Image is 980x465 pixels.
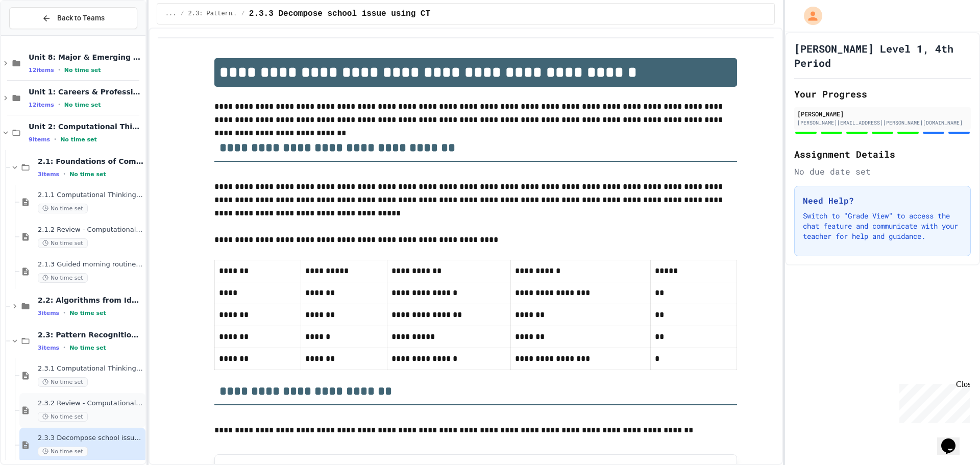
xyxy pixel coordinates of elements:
[794,165,971,178] div: No due date set
[180,10,184,18] span: /
[38,434,143,443] span: 2.3.3 Decompose school issue using CT
[29,87,143,96] span: Unit 1: Careers & Professionalism
[29,122,143,131] span: Unit 2: Computational Thinking & Problem-Solving
[793,4,825,28] div: My Account
[4,4,70,65] div: Chat with us now!Close
[38,296,143,305] span: 2.2: Algorithms from Idea to Flowchart
[29,67,54,74] span: 12 items
[241,10,245,18] span: /
[38,330,143,339] span: 2.3: Pattern Recognition & Decomposition
[57,13,105,23] span: Back to Teams
[937,424,970,455] iframe: chat widget
[64,102,101,108] span: No time set
[58,101,60,109] span: •
[60,136,97,143] span: No time set
[38,377,88,387] span: No time set
[38,310,59,316] span: 3 items
[29,136,50,143] span: 9 items
[58,66,60,74] span: •
[69,310,106,316] span: No time set
[794,87,971,101] h2: Your Progress
[803,194,962,207] h3: Need Help?
[29,53,143,62] span: Unit 8: Major & Emerging Technologies
[794,41,971,70] h1: [PERSON_NAME] Level 1, 4th Period
[38,226,143,234] span: 2.1.2 Review - Computational Thinking and Problem Solving
[63,309,65,317] span: •
[249,8,430,20] span: 2.3.3 Decompose school issue using CT
[63,344,65,352] span: •
[188,10,237,18] span: 2.3: Pattern Recognition & Decomposition
[38,204,88,213] span: No time set
[38,238,88,248] span: No time set
[165,10,177,18] span: ...
[38,157,143,166] span: 2.1: Foundations of Computational Thinking
[895,380,970,423] iframe: chat widget
[38,260,143,269] span: 2.1.3 Guided morning routine flowchart
[69,171,106,178] span: No time set
[797,109,968,118] div: [PERSON_NAME]
[38,171,59,178] span: 3 items
[794,147,971,161] h2: Assignment Details
[38,447,88,456] span: No time set
[54,135,56,143] span: •
[63,170,65,178] span: •
[64,67,101,74] span: No time set
[69,345,106,351] span: No time set
[38,273,88,283] span: No time set
[38,399,143,408] span: 2.3.2 Review - Computational Thinking - Your Problem-Solving Toolkit
[38,364,143,373] span: 2.3.1 Computational Thinking - Your Problem-Solving Toolkit
[38,412,88,422] span: No time set
[29,102,54,108] span: 12 items
[797,119,968,127] div: [PERSON_NAME][EMAIL_ADDRESS][PERSON_NAME][DOMAIN_NAME]
[38,191,143,200] span: 2.1.1 Computational Thinking and Problem Solving
[9,7,137,29] button: Back to Teams
[38,345,59,351] span: 3 items
[803,211,962,241] p: Switch to "Grade View" to access the chat feature and communicate with your teacher for help and ...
